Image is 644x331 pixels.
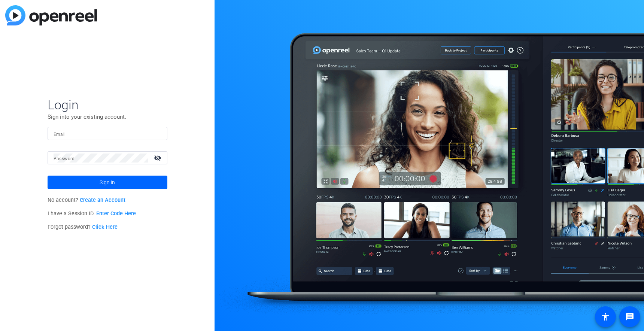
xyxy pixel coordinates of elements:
[80,197,125,203] a: Create an Account
[48,176,167,189] button: Sign in
[48,113,167,121] p: Sign into your existing account.
[5,5,97,25] img: blue-gradient.svg
[54,132,66,137] mat-label: Email
[96,210,136,217] a: Enter Code Here
[54,129,161,138] input: Enter Email Address
[54,156,75,161] mat-label: Password
[48,210,136,217] span: I have a Session ID.
[48,197,126,203] span: No account?
[625,312,634,321] mat-icon: message
[149,152,167,163] mat-icon: visibility_off
[48,224,118,230] span: Forgot password?
[48,97,167,113] span: Login
[601,312,610,321] mat-icon: accessibility
[92,224,118,230] a: Click Here
[100,173,115,192] span: Sign in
